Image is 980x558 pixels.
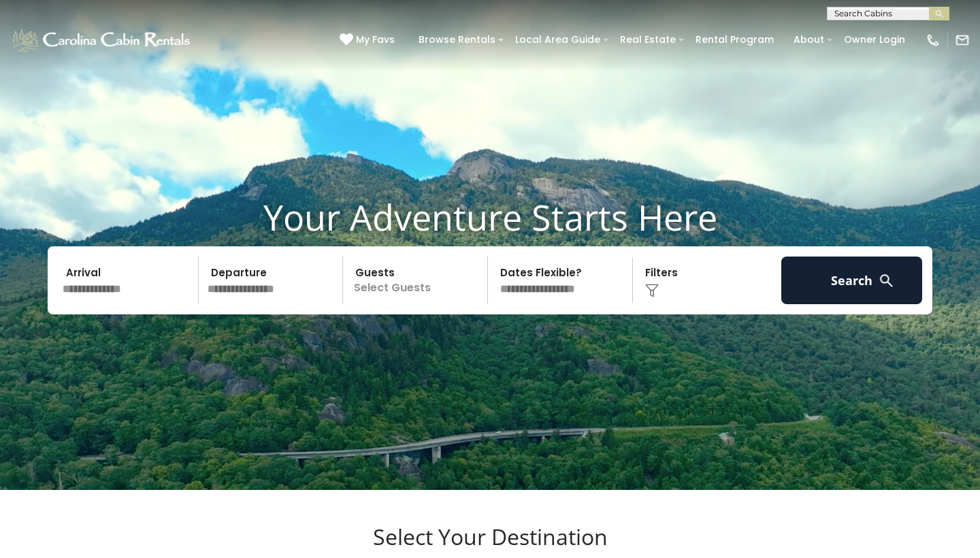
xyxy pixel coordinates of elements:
[613,29,683,50] a: Real Estate
[781,257,922,304] button: Search
[508,29,607,50] a: Local Area Guide
[645,284,659,297] img: filter--v1.png
[340,33,398,48] a: My Favs
[955,33,970,48] img: mail-regular-white.png
[412,29,502,50] a: Browse Rentals
[837,29,912,50] a: Owner Login
[787,29,831,50] a: About
[10,27,194,54] img: White-1-1-2.png
[878,272,895,289] img: search-regular-white.png
[926,33,941,48] img: phone-regular-white.png
[689,29,781,50] a: Rental Program
[10,196,970,238] h1: Your Adventure Starts Here
[356,33,395,47] span: My Favs
[347,257,487,304] p: Select Guests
